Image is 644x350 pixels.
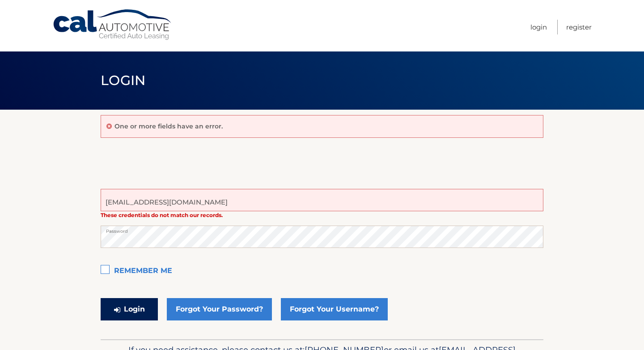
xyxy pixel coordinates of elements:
[530,20,547,34] a: Login
[101,262,543,280] label: Remember Me
[52,9,173,41] a: Cal Automotive
[114,122,223,130] p: One or more fields have an error.
[101,298,158,320] button: Login
[566,20,592,34] a: Register
[101,212,223,218] strong: These credentials do not match our records.
[281,298,388,320] a: Forgot Your Username?
[167,298,272,320] a: Forgot Your Password?
[101,72,146,89] span: Login
[101,189,543,211] input: E-Mail Address
[101,226,543,233] label: Password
